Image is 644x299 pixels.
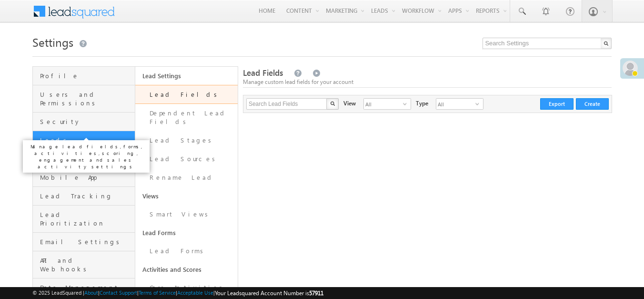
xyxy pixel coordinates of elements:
[135,205,238,224] a: Smart Views
[33,85,135,113] a: Users and Permissions
[33,233,135,251] a: Email Settings
[100,289,137,296] a: Contact Support
[40,210,132,227] span: Lead Prioritization
[40,237,132,246] span: Email Settings
[33,251,135,278] a: API and Webhooks
[177,289,213,296] a: Acceptable Use
[33,131,135,150] a: Leads
[135,67,238,85] a: Lead Settings
[243,78,612,86] div: Manage custom lead fields for your account
[436,99,475,109] span: All
[32,289,323,298] span: © 2025 LeadSquared | | | | |
[33,168,135,187] a: Mobile App
[33,67,135,85] a: Profile
[33,206,135,233] a: Lead Prioritization
[139,289,176,296] a: Terms of Service
[309,289,323,297] span: 57911
[475,101,483,107] span: select
[135,150,238,168] a: Lead Sources
[135,224,238,242] a: Lead Forms
[40,117,132,126] span: Security
[40,136,132,144] span: Leads
[27,143,146,170] p: Manage lead fields, forms, activities, scoring, engagement and sales activity settings
[416,98,428,108] div: Type
[343,98,356,108] div: View
[40,173,132,182] span: Mobile App
[135,131,238,150] a: Lead Stages
[32,34,73,50] span: Settings
[40,72,132,80] span: Profile
[135,242,238,260] a: Lead Forms
[135,168,238,187] a: Rename Lead
[40,192,132,200] span: Lead Tracking
[40,90,132,107] span: Users and Permissions
[215,289,323,297] span: Your Leadsquared Account Number is
[540,98,574,110] button: Export
[135,85,238,104] a: Lead Fields
[576,98,609,110] button: Create
[483,38,612,49] input: Search Settings
[40,256,132,273] span: API and Webhooks
[243,67,283,78] span: Lead Fields
[403,101,411,107] span: select
[135,260,238,278] a: Activities and Scores
[364,99,403,109] span: All
[135,104,238,131] a: Dependent Lead Fields
[84,289,98,296] a: About
[330,101,335,106] img: Search
[135,187,238,205] a: Views
[33,187,135,206] a: Lead Tracking
[33,113,135,131] a: Security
